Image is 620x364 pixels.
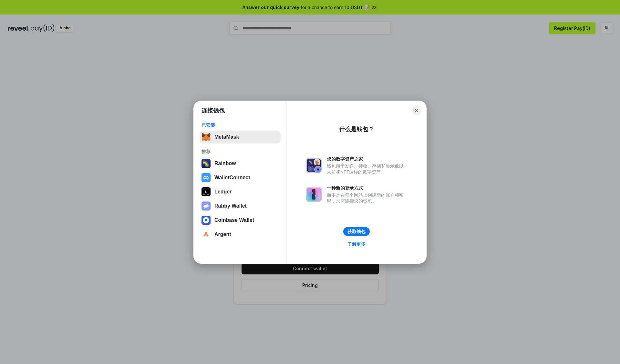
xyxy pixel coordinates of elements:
[214,217,254,223] div: Coinbase Wallet
[347,241,366,247] div: 了解更多
[306,187,322,202] img: svg+xml,%3Csvg%20xmlns%3D%22http%3A%2F%2Fwww.w3.org%2F2000%2Fsvg%22%20fill%3D%22none%22%20viewBox...
[327,185,407,191] div: 一种新的登录方式
[201,202,211,211] img: svg+xml,%3Csvg%20xmlns%3D%22http%3A%2F%2Fwww.w3.org%2F2000%2Fsvg%22%20fill%3D%22none%22%20viewBox...
[412,106,421,115] button: Close
[327,192,407,204] div: 而不是在每个网站上创建新的账户和密码，只需连接您的钱包。
[200,200,281,212] button: Rabby Wallet
[201,122,279,128] div: 已安装
[201,216,211,225] img: svg+xml,%3Csvg%20width%3D%2228%22%20height%3D%2228%22%20viewBox%3D%220%200%2028%2028%22%20fill%3D...
[306,158,322,173] img: svg+xml,%3Csvg%20xmlns%3D%22http%3A%2F%2Fwww.w3.org%2F2000%2Fsvg%22%20fill%3D%22none%22%20viewBox...
[200,157,281,170] button: Rainbow
[214,231,231,237] div: Argent
[214,134,239,140] div: MetaMask
[200,214,281,227] button: Coinbase Wallet
[327,163,407,175] div: 钱包用于发送、接收、存储和显示像以太坊和NFT这样的数字资产。
[200,228,281,241] button: Argent
[201,187,211,196] img: svg+xml,%3Csvg%20xmlns%3D%22http%3A%2F%2Fwww.w3.org%2F2000%2Fsvg%22%20width%3D%2228%22%20height%3...
[214,203,247,209] div: Rabby Wallet
[214,189,232,195] div: Ledger
[201,107,225,114] h1: 连接钱包
[343,227,370,236] button: 获取钱包
[200,171,281,184] button: WalletConnect
[201,133,211,142] img: svg+xml,%3Csvg%20fill%3D%22none%22%20height%3D%2233%22%20viewBox%3D%220%200%2035%2033%22%20width%...
[344,240,369,248] a: 了解更多
[201,173,211,182] img: svg+xml,%3Csvg%20width%3D%2228%22%20height%3D%2228%22%20viewBox%3D%220%200%2028%2028%22%20fill%3D...
[339,125,374,133] div: 什么是钱包？
[214,175,250,181] div: WalletConnect
[200,131,281,143] button: MetaMask
[214,161,236,166] div: Rainbow
[201,149,279,154] div: 推荐
[200,185,281,198] button: Ledger
[201,230,211,239] img: svg+xml,%3Csvg%20width%3D%2228%22%20height%3D%2228%22%20viewBox%3D%220%200%2028%2028%22%20fill%3D...
[347,229,366,234] div: 获取钱包
[201,159,211,168] img: svg+xml,%3Csvg%20width%3D%22120%22%20height%3D%22120%22%20viewBox%3D%220%200%20120%20120%22%20fil...
[327,156,407,162] div: 您的数字资产之家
